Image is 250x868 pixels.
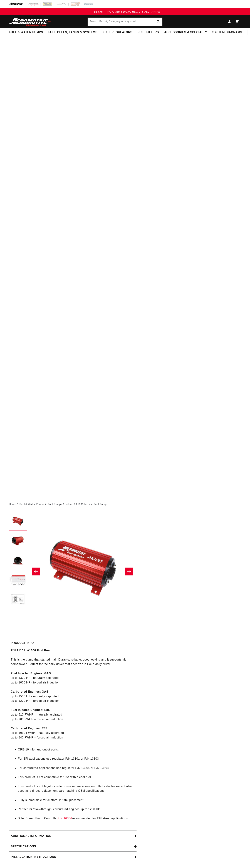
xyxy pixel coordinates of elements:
[11,727,47,730] strong: Carbureted Engines: E85
[9,591,27,609] button: Load image 5 in gallery view
[11,649,53,652] strong: P/N 11101: A1000 Fuel Pump
[9,30,43,34] span: Fuel & Water Pumps
[11,834,51,838] h2: Additional information
[18,798,135,802] li: Fully submersible for custom, in-tank placement.
[18,766,135,770] li: For carbureted applications use regulator P/N 13204 or P/N 13304.
[90,10,160,13] span: FREE SHIPPING OVER $109.00 (EXCL. FUEL TANKS)
[9,648,137,825] div: This is the pump that started it all. Durable, reliable, good looking and it supports high horsep...
[103,30,132,34] span: Fuel Regulators
[9,852,137,862] summary: Installation Instructions
[6,28,46,37] summary: Fuel & Water Pumps
[18,756,135,761] li: For EFI applications use regulator P/N 13101 or P/N 13303.
[48,30,97,34] span: Fuel Cells, Tanks & Systems
[164,30,207,34] span: Accessories & Specialty
[18,816,135,821] li: Billet Speed Pump Controller recommended for EFI street applications.
[9,502,16,506] a: Home
[48,502,62,506] a: Fuel Pumps
[58,817,72,820] a: P/N 16306
[11,641,34,645] h2: Product Info
[9,513,27,530] button: Load image 1 in gallery view
[9,552,27,570] button: Load image 3 in gallery view
[100,28,135,37] summary: Fuel Regulators
[9,502,241,506] nav: breadcrumbs
[19,502,44,506] a: Fuel & Water Pumps
[11,672,51,675] strong: Fuel Injected Engines: GAS
[11,690,48,693] strong: Carbureted Engines: GAS
[88,18,162,26] input: Search Part #, Category or Keyword
[9,532,27,550] button: Load image 2 in gallery view
[76,502,107,506] li: A1000 In-Line Fuel Pump
[162,28,210,37] summary: Accessories & Specialty
[32,568,40,575] button: Slide left
[8,18,52,26] img: Aeromotive
[18,775,135,779] li: This product is not compatible for use with diesel fuel
[138,30,159,34] span: Fuel Filters
[210,28,245,37] summary: System Diagrams
[154,18,162,26] button: Search Part #, Category or Keyword
[11,855,56,859] h2: Installation Instructions
[46,28,100,37] summary: Fuel Cells, Tanks & Systems
[212,30,242,34] span: System Diagrams
[125,568,133,575] button: Slide right
[9,572,27,590] button: Load image 4 in gallery view
[18,807,135,812] li: Perfect for 'blow-through' carbureted engines up to 1200 HP.
[11,708,50,711] strong: Fuel Injected Engines: E85
[9,841,137,852] summary: Specifications
[9,638,137,648] summary: Product Info
[9,831,137,841] summary: Additional information
[18,747,135,752] li: ORB-10 inlet and outlet ports.
[18,784,135,793] li: This product is not legal for sale or use on emission-controlled vehicles except when used as a d...
[65,502,76,506] li: In-Line
[9,513,137,630] media-gallery: Gallery Viewer
[11,844,36,849] h2: Specifications
[135,28,162,37] summary: Fuel Filters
